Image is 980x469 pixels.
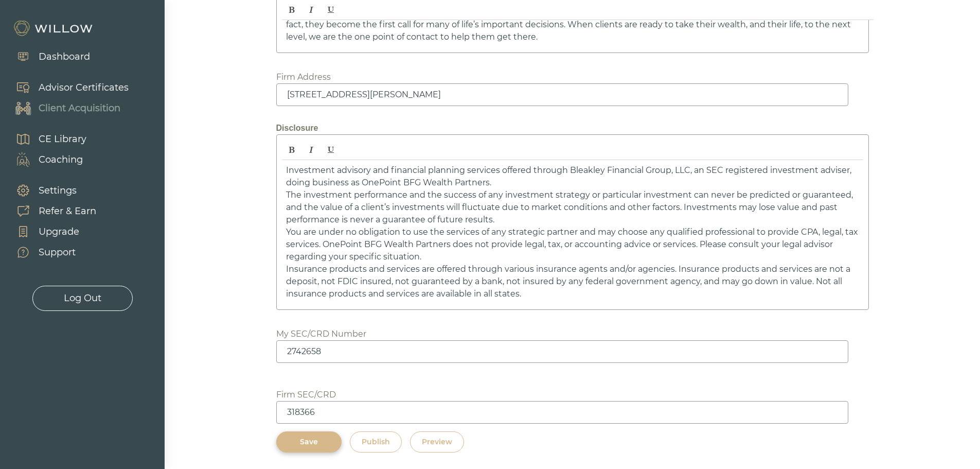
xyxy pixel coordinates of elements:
div: Refer & Earn [39,204,96,218]
div: Log Out [64,291,101,305]
div: Save [288,437,330,447]
button: Save [276,431,342,453]
div: My SEC/CRD Number [276,328,366,340]
div: Firm SEC/CRD [276,389,336,401]
a: Dashboard [5,46,90,67]
a: Settings [5,180,96,201]
div: Upgrade [39,225,79,239]
span: Underline [322,141,340,159]
div: Preview [422,437,452,447]
a: Refer & Earn [5,201,96,221]
span: Italic [302,141,320,159]
div: Client Acquisition [39,101,120,115]
div: CE Library [39,132,86,146]
span: Italic [302,1,320,19]
p: Investment advisory and financial planning services offered through Bleakley Financial Group, LLC... [286,164,859,189]
div: Coaching [39,153,83,167]
button: Preview [410,431,464,453]
span: Underline [322,1,340,19]
a: Upgrade [5,221,96,242]
p: You are under no obligation to use the services of any strategic partner and may choose any quali... [286,226,859,263]
div: Settings [39,184,77,198]
div: Dashboard [39,50,90,64]
div: Publish [362,437,390,447]
p: Insurance products and services are offered through various insurance agents and/or agencies. Ins... [286,263,859,300]
p: The investment performance and the success of any investment strategy or particular investment ca... [286,189,859,226]
img: Willow [13,20,95,37]
div: Firm Address [276,71,331,83]
div: Advisor Certificates [39,81,129,95]
a: Advisor Certificates [5,77,129,98]
button: Publish [350,431,402,453]
div: Support [39,246,76,259]
div: Disclosure [276,122,869,134]
span: Bold [282,141,301,159]
a: Client Acquisition [5,98,129,118]
span: Bold [282,1,301,19]
a: CE Library [5,129,86,149]
a: Coaching [5,149,86,170]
